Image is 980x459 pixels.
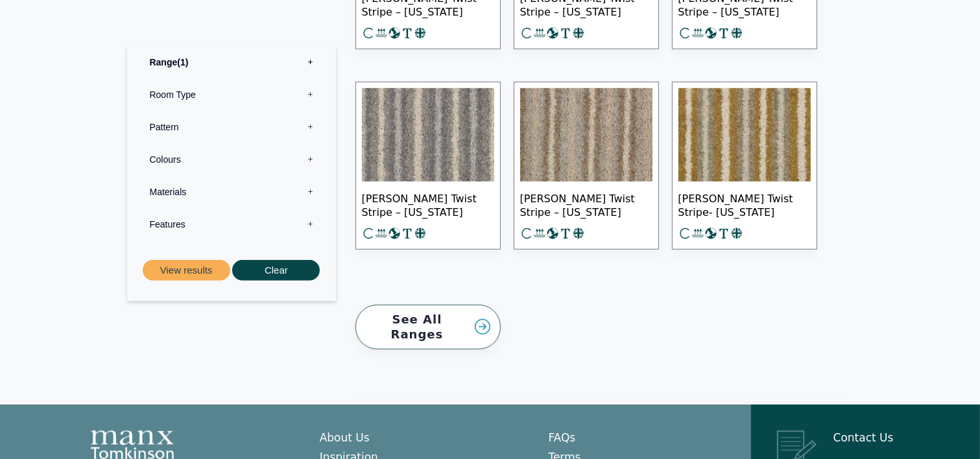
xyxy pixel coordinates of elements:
[678,182,811,227] span: [PERSON_NAME] Twist Stripe- [US_STATE]
[137,78,326,110] label: Room Type
[549,431,576,444] a: FAQs
[137,45,326,78] label: Range
[91,430,174,459] img: Manx Tomkinson Logo
[137,110,326,143] label: Pattern
[320,431,370,444] a: About Us
[833,431,894,444] a: Contact Us
[177,56,188,67] span: 1
[137,175,326,207] label: Materials
[362,88,494,182] img: Tomkinson Twist stripe - New York
[232,259,320,281] button: Clear
[520,88,652,182] img: Tomkinson Twist - Oklahoma
[355,82,501,250] a: [PERSON_NAME] Twist Stripe – [US_STATE]
[137,207,326,240] label: Features
[362,182,494,227] span: [PERSON_NAME] Twist Stripe – [US_STATE]
[143,259,230,281] button: View results
[678,88,811,182] img: Tomkinson Twist - Alabama stripe
[355,305,501,349] a: See All Ranges
[672,82,817,250] a: [PERSON_NAME] Twist Stripe- [US_STATE]
[514,82,659,250] a: [PERSON_NAME] Twist Stripe – [US_STATE]
[520,182,652,227] span: [PERSON_NAME] Twist Stripe – [US_STATE]
[137,143,326,175] label: Colours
